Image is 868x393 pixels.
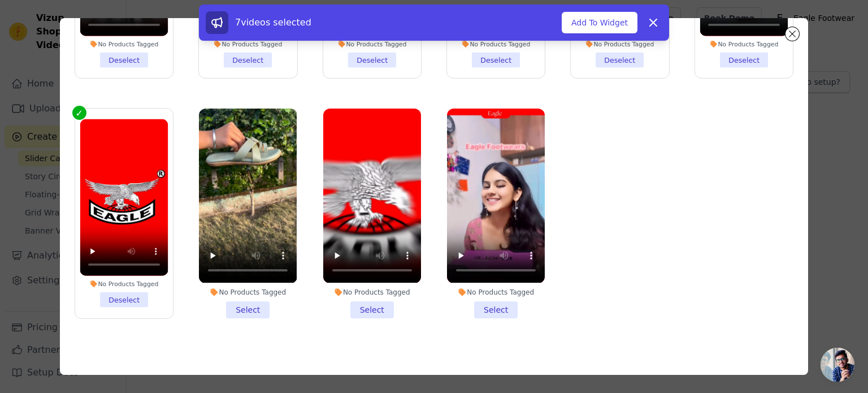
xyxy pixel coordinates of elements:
div: No Products Tagged [199,288,297,297]
div: No Products Tagged [80,40,168,48]
div: No Products Tagged [80,280,168,288]
div: No Products Tagged [323,288,421,297]
div: No Products Tagged [700,40,788,48]
a: Open chat [821,348,854,382]
span: 7 videos selected [235,17,311,28]
div: No Products Tagged [447,288,545,297]
button: Add To Widget [562,12,637,33]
